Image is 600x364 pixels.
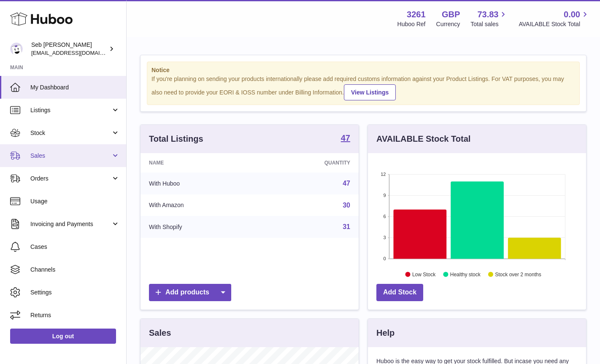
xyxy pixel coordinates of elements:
[376,284,423,301] a: Add Stock
[341,134,350,144] a: 47
[149,327,171,339] h3: Sales
[412,271,436,277] text: Low Stock
[450,271,481,277] text: Healthy stock
[260,153,359,173] th: Quantity
[470,9,508,28] a: 73.83 Total sales
[383,193,386,198] text: 9
[442,9,460,20] strong: GBP
[30,243,120,251] span: Cases
[30,129,111,137] span: Stock
[31,49,124,56] span: [EMAIL_ADDRESS][DOMAIN_NAME]
[519,20,590,28] span: AVAILABLE Stock Total
[30,220,111,228] span: Invoicing and Payments
[477,9,498,20] span: 73.83
[30,289,120,297] span: Settings
[141,173,260,194] td: With Huboo
[30,84,120,92] span: My Dashboard
[383,214,386,219] text: 6
[564,9,580,20] span: 0.00
[343,223,350,230] a: 31
[397,20,426,28] div: Huboo Ref
[30,152,111,160] span: Sales
[407,9,426,20] strong: 3261
[519,9,590,28] a: 0.00 AVAILABLE Stock Total
[149,133,203,145] h3: Total Listings
[30,197,120,205] span: Usage
[383,256,386,261] text: 0
[151,66,575,74] strong: Notice
[470,20,508,28] span: Total sales
[141,194,260,216] td: With Amazon
[10,329,116,344] a: Log out
[383,235,386,240] text: 3
[30,311,120,319] span: Returns
[376,133,470,145] h3: AVAILABLE Stock Total
[341,134,350,142] strong: 47
[343,202,350,209] a: 30
[344,84,396,100] a: View Listings
[141,216,260,238] td: With Shopify
[151,75,575,100] div: If you're planning on sending your products internationally please add required customs informati...
[436,20,460,28] div: Currency
[495,271,541,277] text: Stock over 2 months
[149,284,231,301] a: Add products
[30,106,111,114] span: Listings
[381,172,386,177] text: 12
[10,43,23,55] img: ecom@bravefoods.co.uk
[30,266,120,274] span: Channels
[31,41,107,57] div: Seb [PERSON_NAME]
[343,180,350,187] a: 47
[141,153,260,173] th: Name
[30,175,111,183] span: Orders
[376,327,395,339] h3: Help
